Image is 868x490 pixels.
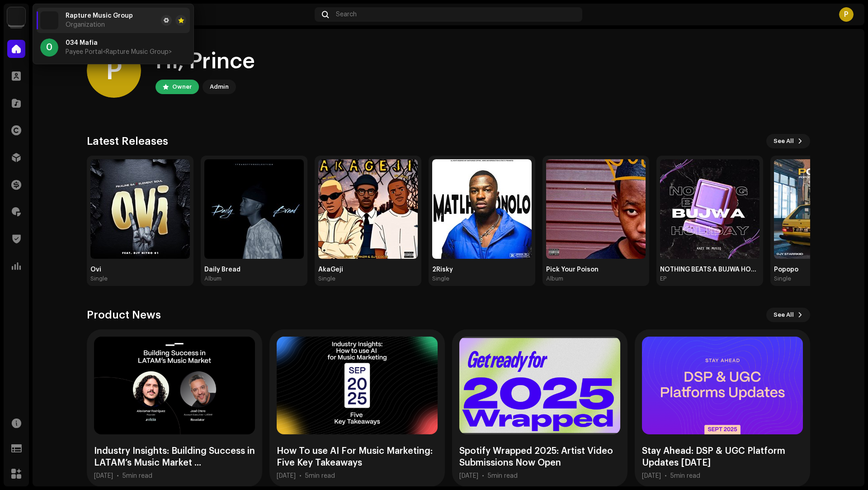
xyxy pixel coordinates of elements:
img: 081bdf07-ec68-4901-8feb-d7251a7e3ce3 [204,159,304,259]
span: min read [491,473,518,479]
span: min read [126,473,152,479]
div: Single [432,275,449,282]
span: Payee Portal <Rapture Music Group> [66,48,172,56]
span: See All [774,132,794,150]
div: How To use AI For Music Marketing: Five Key Takeaways [277,445,438,469]
div: Album [546,275,563,282]
span: <Rapture Music Group> [103,49,172,55]
div: Hi, Prince [156,47,255,76]
img: cefefaf2-803b-4a98-84ca-cb9c6710f041 [660,159,759,259]
img: a6f7be72-40c2-437e-9eaf-2004f53d6bc5 [318,159,418,259]
button: See All [766,134,810,148]
div: Album [204,275,222,282]
span: Organization [66,21,105,29]
div: P [839,7,854,22]
img: 7bd51ca5-a03f-49b2-a25f-80c1df297b1c [432,159,532,259]
div: • [299,472,302,480]
h3: Product News [87,308,161,322]
div: 5 [488,472,518,480]
div: • [482,472,484,480]
button: See All [766,308,810,322]
div: • [665,472,667,480]
div: Single [318,275,335,282]
div: 5 [670,472,700,480]
div: Daily Bread [204,266,304,273]
div: Owner [172,81,192,92]
h3: Latest Releases [87,134,168,148]
div: [DATE] [94,472,113,480]
div: 5 [123,472,152,480]
div: EP [660,275,666,282]
div: [DATE] [459,472,478,480]
div: Single [90,275,108,282]
div: 0 [40,38,58,57]
span: min read [674,473,700,479]
div: 5 [305,472,335,480]
span: Rapture Music Group [66,12,133,19]
span: See All [774,306,794,324]
img: 6d53a08a-6196-4a3b-b754-ce27595e00fd [90,159,190,259]
img: d6d936c5-4811-4bb5-96e9-7add514fcdf6 [40,11,58,29]
div: Spotify Wrapped 2025: Artist Video Submissions Now Open [459,445,620,469]
img: ebc8049a-2f9f-4327-bc3b-0672ff202bde [546,159,646,259]
div: Single [774,275,791,282]
div: • [117,472,119,480]
div: Industry Insights: Building Success in LATAM’s Music Market ... [94,445,255,469]
div: Stay Ahead: DSP & UGC Platform Updates [DATE] [642,445,803,469]
div: Pick Your Poison [546,266,646,273]
div: [DATE] [642,472,661,480]
span: min read [309,473,335,479]
div: AkaGeji [318,266,418,273]
img: d6d936c5-4811-4bb5-96e9-7add514fcdf6 [7,7,25,25]
div: 2Risky [432,266,532,273]
div: Ovi [90,266,190,273]
div: NOTHING BEATS A BUJWA HOLIDAY [660,266,759,273]
div: P [87,43,141,98]
div: Admin [210,81,229,92]
span: Search [336,11,357,18]
div: [DATE] [277,472,296,480]
span: 034 Mafia [66,39,98,47]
